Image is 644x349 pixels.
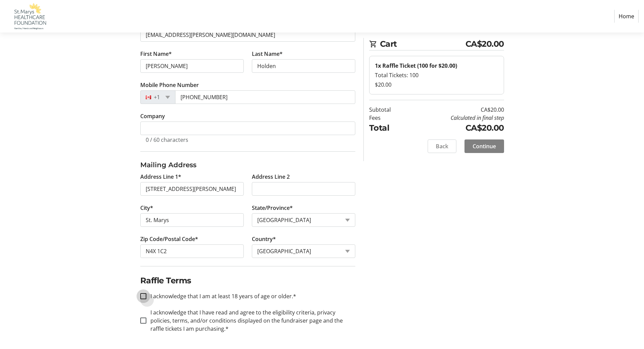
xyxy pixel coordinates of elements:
[466,38,504,50] span: CA$20.00
[140,235,198,243] label: Zip Code/Postal Code*
[375,81,498,89] div: $20.00
[140,275,355,287] h2: Raffle Terms
[140,50,172,58] label: First Name*
[464,139,504,153] button: Continue
[408,106,504,114] td: CA$20.00
[146,136,188,144] tr-character-limit: 0 / 60 characters
[252,204,293,212] label: State/Province*
[140,173,181,181] label: Address Line 1*
[252,50,283,58] label: Last Name*
[140,213,244,227] input: City
[140,81,199,89] label: Mobile Phone Number
[146,292,296,300] label: I acknowledge that I am at least 18 years of age or older.*
[436,142,448,150] span: Back
[380,38,466,50] span: Cart
[408,114,504,122] td: Calculated in final step
[369,106,408,114] td: Subtotal
[614,10,639,23] a: Home
[369,114,408,122] td: Fees
[252,235,276,243] label: Country*
[5,3,53,30] img: St. Marys Healthcare Foundation's Logo
[140,204,153,212] label: City*
[375,62,457,69] strong: 1x Raffle Ticket (100 for $20.00)
[375,71,498,79] div: Total Tickets: 100
[473,142,496,150] span: Continue
[140,160,355,170] h3: Mailing Address
[252,173,290,181] label: Address Line 2
[140,182,244,196] input: Address
[140,112,165,120] label: Company
[175,90,355,104] input: (506) 234-5678
[140,244,244,258] input: Zip or Postal Code
[146,308,355,333] label: I acknowledge that I have read and agree to the eligibility criteria, privacy policies, terms, an...
[408,122,504,134] td: CA$20.00
[369,122,408,134] td: Total
[428,139,456,153] button: Back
